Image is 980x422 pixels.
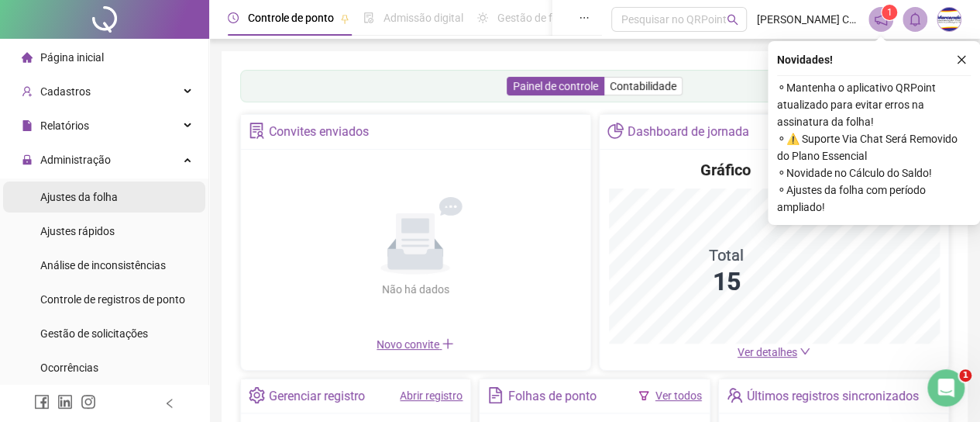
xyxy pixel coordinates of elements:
span: file [22,120,33,131]
span: bell [908,12,922,26]
span: [PERSON_NAME] COMUNICAÇÃO VISUAL [756,11,859,28]
span: Ajustes da folha [40,191,118,203]
span: pie-chart [607,123,624,139]
span: file-done [363,12,374,23]
span: Novo convite [377,338,454,351]
div: Convites enviados [269,119,369,145]
img: 75333 [937,8,961,31]
span: Contabilidade [610,80,676,92]
span: instagram [81,394,96,410]
span: sun [477,12,488,23]
span: Novidades ! [777,51,833,68]
a: Ver detalhes down [738,346,810,358]
span: ⚬ Novidade no Cálculo do Saldo! [777,164,971,182]
h4: Gráfico [700,159,751,181]
span: Gestão de férias [497,12,576,24]
span: ⚬ Ajustes da folha com período ampliado! [777,182,971,216]
span: linkedin [57,394,73,410]
span: lock [22,154,33,165]
span: pushpin [340,14,349,23]
span: 1 [959,369,971,382]
span: ellipsis [579,12,590,23]
span: Cadastros [40,85,91,98]
span: 1 [887,7,892,18]
span: left [164,398,175,409]
div: Dashboard de jornada [628,119,749,145]
span: team [727,387,743,403]
a: Abrir registro [400,389,462,402]
span: Ver detalhes [738,346,797,358]
span: Painel de controle [513,80,598,92]
iframe: Intercom live chat [927,369,965,406]
span: Página inicial [40,51,104,64]
span: ⚬ Mantenha o aplicativo QRPoint atualizado para evitar erros na assinatura da folha! [777,79,971,130]
span: notification [874,12,888,26]
span: close [956,54,967,65]
span: Gestão de solicitações [40,327,148,340]
div: Gerenciar registro [269,383,365,410]
div: Não há dados [344,281,487,298]
span: Admissão digital [383,12,463,24]
span: Ajustes rápidos [40,225,115,237]
span: ⚬ ⚠️ Suporte Via Chat Será Removido do Plano Essencial [777,130,971,164]
span: solution [249,123,265,139]
span: facebook [34,394,50,410]
span: user-add [22,86,33,97]
a: Ver todos [655,389,702,402]
span: Controle de ponto [248,12,334,24]
span: home [22,52,33,63]
span: plus [442,337,454,350]
div: Últimos registros sincronizados [747,383,919,410]
span: Análise de inconsistências [40,259,166,272]
span: Relatórios [40,119,89,132]
span: setting [249,387,265,403]
sup: 1 [882,5,897,20]
span: Controle de registros de ponto [40,293,185,306]
span: clock-circle [228,12,239,23]
span: down [799,346,810,357]
span: Ocorrências [40,361,98,374]
span: Administração [40,154,111,166]
span: filter [638,390,649,401]
span: search [727,14,738,26]
span: file-text [487,387,504,403]
div: Folhas de ponto [508,383,597,410]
